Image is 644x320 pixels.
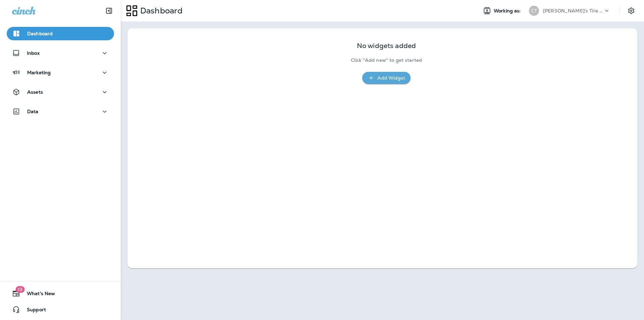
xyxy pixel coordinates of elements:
[7,287,114,300] button: 19What's New
[7,105,114,118] button: Data
[494,8,522,14] span: Working as:
[7,66,114,79] button: Marketing
[529,6,539,16] div: CT
[377,74,405,82] div: Add Widget
[27,89,43,95] p: Assets
[7,27,114,40] button: Dashboard
[7,85,114,99] button: Assets
[27,31,53,36] p: Dashboard
[362,72,411,84] button: Add Widget
[625,5,637,17] button: Settings
[27,50,40,56] p: Inbox
[138,6,182,16] p: Dashboard
[15,286,24,293] span: 19
[27,70,51,75] p: Marketing
[20,291,55,299] span: What's New
[27,109,39,114] p: Data
[20,307,46,315] span: Support
[7,303,114,316] button: Support
[357,43,416,49] p: No widgets added
[351,57,422,63] p: Click "Add new" to get started
[7,46,114,60] button: Inbox
[100,4,118,17] button: Collapse Sidebar
[543,8,603,13] p: [PERSON_NAME]'s Tire & Auto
